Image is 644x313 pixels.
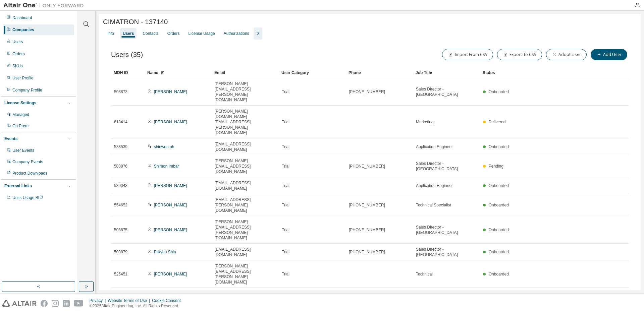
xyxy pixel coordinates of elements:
div: License Usage [188,31,215,36]
p: © 2025 Altair Engineering, Inc. All Rights Reserved. [90,303,185,309]
a: Shimon Imbar [154,164,179,169]
span: Trial [282,249,289,255]
img: linkedin.svg [63,300,70,307]
span: [PERSON_NAME][EMAIL_ADDRESS][PERSON_NAME][DOMAIN_NAME] [215,263,276,285]
span: [PERSON_NAME][DOMAIN_NAME][EMAIL_ADDRESS][PERSON_NAME][DOMAIN_NAME] [215,109,276,135]
span: Trial [282,227,289,233]
div: Company Events [12,159,43,165]
div: Info [107,31,114,36]
div: Product Downloads [12,171,47,176]
div: Events [4,136,17,141]
button: Import From CSV [442,49,493,60]
span: Onboarded [489,144,509,149]
span: [PHONE_NUMBER] [349,164,385,169]
span: Sales Director - [GEOGRAPHIC_DATA] [416,225,477,235]
span: Sales Director - [GEOGRAPHIC_DATA] [416,161,477,172]
span: Onboarded [489,183,509,188]
div: Orders [12,51,25,57]
span: Application Engineer [416,144,453,149]
span: Onboarded [489,89,509,94]
span: Onboarded [489,272,509,276]
span: 508873 [114,89,127,95]
span: 525451 [114,271,127,277]
button: Add User [591,49,627,60]
a: [PERSON_NAME] [154,183,187,188]
div: On Prem [12,123,29,129]
div: Name [147,67,209,78]
span: [EMAIL_ADDRESS][PERSON_NAME][DOMAIN_NAME] [215,197,276,213]
span: [PHONE_NUMBER] [349,249,385,255]
span: Trial [282,119,289,125]
span: Application Engineer [416,183,453,188]
span: Trial [282,202,289,208]
div: Users [12,39,23,45]
div: Orders [167,31,180,36]
span: [PHONE_NUMBER] [349,227,385,233]
img: facebook.svg [41,300,48,307]
a: [PERSON_NAME] [154,228,187,232]
span: 508875 [114,227,127,233]
span: Trial [282,89,289,95]
div: User Profile [12,75,34,81]
span: Onboarded [489,228,509,232]
div: User Events [12,148,34,153]
div: Job Title [416,67,477,78]
div: External Links [4,183,32,189]
span: [PHONE_NUMBER] [349,89,385,95]
span: [PERSON_NAME][EMAIL_ADDRESS][PERSON_NAME][DOMAIN_NAME] [215,219,276,241]
div: Website Terms of Use [108,298,152,303]
span: [EMAIL_ADDRESS][DOMAIN_NAME] [215,180,276,191]
div: Status [483,67,588,78]
span: Trial [282,144,289,149]
span: CIMATRON - 137140 [103,18,168,26]
div: User Category [281,67,343,78]
span: Sales Director - [GEOGRAPHIC_DATA] [416,86,477,97]
div: MDH ID [114,67,142,78]
div: Cookie Consent [152,298,184,303]
div: License Settings [4,100,36,106]
img: youtube.svg [74,300,84,307]
span: [EMAIL_ADDRESS][DOMAIN_NAME] [215,141,276,152]
span: 538539 [114,144,127,149]
a: Pilkyoo Shin [154,250,176,254]
span: Marketing [416,119,434,125]
span: Trial [282,271,289,277]
img: altair_logo.svg [2,300,37,307]
div: Privacy [90,298,108,303]
span: Onboarded [489,250,509,254]
div: Managed [12,112,29,117]
span: Trial [282,183,289,188]
button: Export To CSV [497,49,542,60]
span: Sales Director - [GEOGRAPHIC_DATA] [416,247,477,257]
span: [PHONE_NUMBER] [349,202,385,208]
img: Altair One [3,2,87,9]
a: [PERSON_NAME] [154,203,187,207]
a: shinwon oh [154,144,174,149]
span: [EMAIL_ADDRESS][DOMAIN_NAME] [215,247,276,257]
div: Company Profile [12,87,42,93]
a: [PERSON_NAME] [154,120,187,124]
span: 508879 [114,249,127,255]
span: Onboarded [489,203,509,207]
button: Adopt User [546,49,587,60]
a: [PERSON_NAME] [154,272,187,276]
span: 554652 [114,202,127,208]
div: Companies [12,27,34,33]
span: Technical Specialist [416,202,451,208]
div: Dashboard [12,15,32,20]
div: SKUs [12,63,23,69]
div: Phone [348,67,410,78]
span: Trial [282,164,289,169]
span: Users (35) [111,51,143,59]
div: Contacts [143,31,158,36]
span: Delivered [489,120,506,124]
div: Email [214,67,276,78]
div: Users [123,31,134,36]
a: [PERSON_NAME] [154,89,187,94]
span: Technical [416,271,433,277]
span: [PERSON_NAME][EMAIL_ADDRESS][DOMAIN_NAME] [215,158,276,174]
span: 539043 [114,183,127,188]
div: Authorizations [224,31,249,36]
span: Units Usage BI [12,195,43,200]
span: 508876 [114,164,127,169]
